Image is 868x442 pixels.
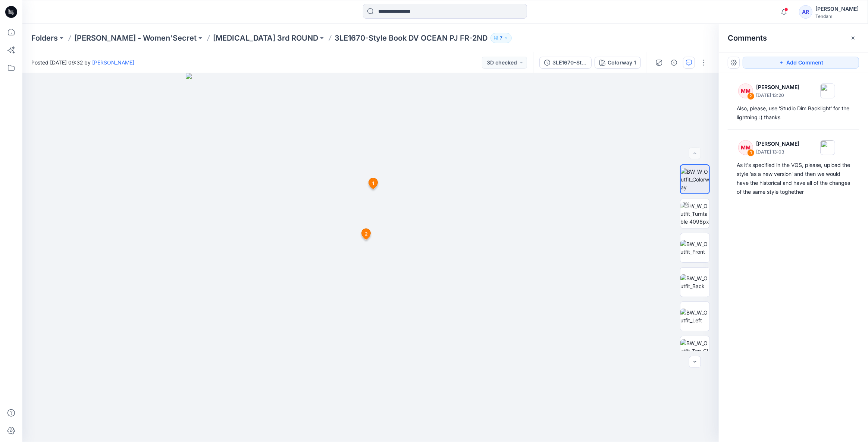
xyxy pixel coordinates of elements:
[756,92,799,99] p: [DATE] 13:20
[539,57,592,69] button: 3LE1670-Style Book DV OCEAN PJ FR-2ND
[31,59,134,66] span: Posted [DATE] 09:32 by
[74,33,197,43] a: [PERSON_NAME] - Women'Secret
[608,59,636,67] div: Colorway 1
[213,33,318,43] a: [MEDICAL_DATA] 3rd ROUND
[738,140,753,155] div: MM
[738,83,753,98] div: MM
[680,202,709,225] img: BW_W_Outfit_Turntable 4096px
[680,274,709,290] img: BW_W_Outfit_Back
[756,139,799,148] p: [PERSON_NAME]
[815,4,859,13] div: [PERSON_NAME]
[552,59,587,67] div: 3LE1670-Style Book DV OCEAN PJ FR-2ND
[680,339,709,363] img: BW_W_Outfit_Top_CloseUp
[335,33,488,43] p: 3LE1670-Style Book DV OCEAN PJ FR-2ND
[737,161,850,196] div: As it's specified in the VQS, please, upload the style 'as a new version' and then we would have ...
[815,13,859,19] div: Tendam
[595,57,641,69] button: Colorway 1
[728,34,767,42] h2: Comments
[680,240,709,256] img: BW_W_Outfit_Front
[756,148,799,156] p: [DATE] 13:03
[799,5,812,19] div: AR
[743,57,859,69] button: Add Comment
[668,57,680,69] button: Details
[500,34,502,42] p: 7
[92,59,134,66] a: [PERSON_NAME]
[31,33,58,43] a: Folders
[747,149,755,157] div: 1
[681,168,709,191] img: BW_W_Outfit_Colorway
[747,92,755,100] div: 2
[737,104,850,122] div: Also, please, use 'Studio Dim Backlight' for the lightning :) thanks
[756,83,799,92] p: [PERSON_NAME]
[491,33,512,43] button: 7
[680,309,709,324] img: BW_W_Outfit_Left
[186,73,555,442] img: eyJhbGciOiJIUzI1NiIsImtpZCI6IjAiLCJzbHQiOiJzZXMiLCJ0eXAiOiJKV1QifQ.eyJkYXRhIjp7InR5cGUiOiJzdG9yYW...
